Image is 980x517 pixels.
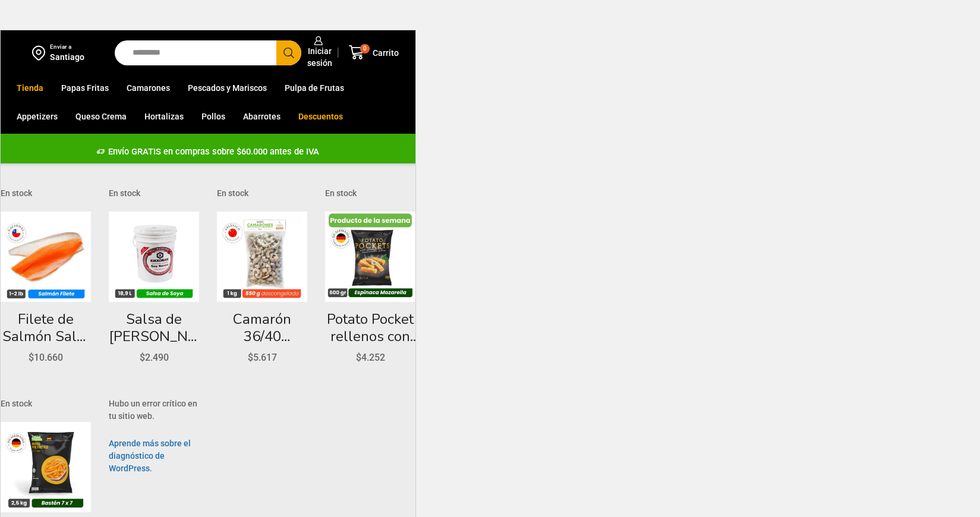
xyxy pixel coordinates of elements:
[237,105,286,128] a: Abarrotes
[301,30,332,75] a: Iniciar sesión
[217,311,307,345] a: Camarón 36/40 [PERSON_NAME] sin Vena – Bronze – Caja 10 kg
[1,311,91,345] a: Filete de Salmón Salar 1-2 lb – Premium – Caja 10 kg
[109,311,199,345] a: Salsa de [PERSON_NAME] – Balde 18.9 litros
[248,352,253,363] span: $
[140,352,169,363] bdi: 2.490
[11,105,64,128] a: Appetizers
[50,51,84,63] div: Santiago
[276,40,301,65] button: Search button
[279,77,350,99] a: Pulpa de Frutas
[121,77,176,99] a: Camarones
[1,187,91,200] p: En stock
[248,352,277,363] bdi: 5.617
[140,352,145,363] span: $
[370,47,399,59] span: Carrito
[50,43,84,51] div: Enviar a
[356,352,385,363] bdi: 4.252
[1,398,91,410] p: En stock
[344,39,404,67] a: 0 Carrito
[196,105,231,128] a: Pollos
[356,352,361,363] span: $
[360,44,370,53] span: 0
[70,105,133,128] a: Queso Crema
[109,187,199,200] p: En stock
[304,45,332,69] span: Iniciar sesión
[29,352,63,363] bdi: 10.660
[325,311,415,345] a: Potato Pocket rellenos con Espinaca y Queso Mozzarella – Caja 8.4 kg
[325,187,415,200] p: En stock
[109,398,199,423] p: Hubo un error crítico en tu sitio web.
[32,43,50,63] img: address-field-icon.svg
[11,77,49,99] a: Tienda
[109,439,191,473] a: Aprende más sobre el diagnóstico de WordPress.
[217,187,307,200] p: En stock
[292,105,349,128] a: Descuentos
[182,77,273,99] a: Pescados y Mariscos
[29,352,34,363] span: $
[138,105,190,128] a: Hortalizas
[55,77,115,99] a: Papas Fritas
